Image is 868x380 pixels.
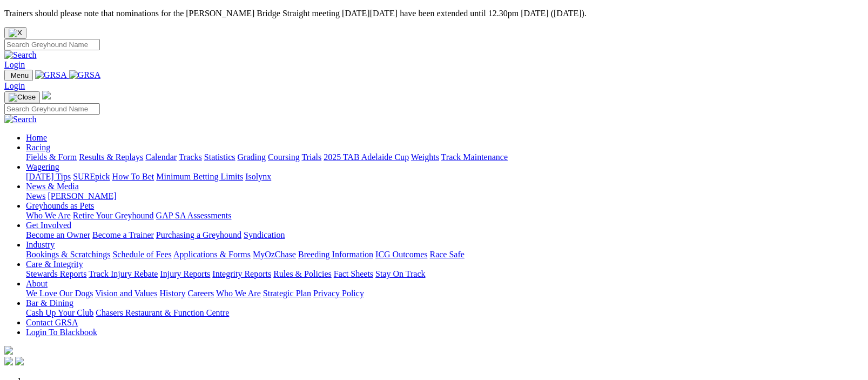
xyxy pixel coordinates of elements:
a: Tracks [179,152,202,162]
a: 2025 TAB Adelaide Cup [324,152,409,162]
a: Home [26,133,47,142]
div: Bar & Dining [26,308,864,318]
img: logo-grsa-white.png [42,91,51,99]
a: Minimum Betting Limits [156,172,243,181]
div: About [26,289,864,298]
a: News [26,191,45,201]
a: Wagering [26,162,59,171]
a: History [159,289,185,298]
a: SUREpick [73,172,110,181]
span: Menu [11,71,29,79]
button: Close [4,27,26,39]
a: Track Injury Rebate [89,269,158,278]
a: Isolynx [245,172,271,181]
a: How To Bet [112,172,154,181]
a: Retire Your Greyhound [73,211,154,220]
a: Syndication [244,230,285,239]
a: Stay On Track [375,269,425,278]
button: Toggle navigation [4,70,33,81]
a: MyOzChase [253,250,296,259]
a: Industry [26,240,55,249]
a: Privacy Policy [313,289,364,298]
img: Close [9,93,36,102]
input: Search [4,39,100,50]
a: Login [4,81,25,90]
input: Search [4,103,100,115]
img: Search [4,50,37,60]
a: Fact Sheets [334,269,373,278]
a: Careers [187,289,214,298]
img: twitter.svg [15,357,24,365]
img: facebook.svg [4,357,13,365]
a: Chasers Restaurant & Function Centre [96,308,229,317]
a: Applications & Forms [173,250,251,259]
a: Trials [301,152,321,162]
a: Care & Integrity [26,259,83,269]
a: Strategic Plan [263,289,311,298]
a: Login To Blackbook [26,328,97,337]
a: Rules & Policies [273,269,332,278]
a: Track Maintenance [441,152,508,162]
img: GRSA [69,70,101,80]
a: ICG Outcomes [375,250,427,259]
div: Industry [26,250,864,259]
a: Become a Trainer [92,230,154,239]
div: News & Media [26,191,864,201]
a: Cash Up Your Club [26,308,93,317]
a: Stewards Reports [26,269,86,278]
a: Grading [238,152,266,162]
a: Racing [26,143,50,152]
a: Vision and Values [95,289,157,298]
a: Fields & Form [26,152,77,162]
a: [PERSON_NAME] [48,191,116,201]
a: Login [4,60,25,69]
img: X [9,29,22,37]
a: Race Safe [429,250,464,259]
a: Who We Are [26,211,71,220]
a: Coursing [268,152,300,162]
a: Integrity Reports [212,269,271,278]
button: Toggle navigation [4,91,40,103]
div: Racing [26,152,864,162]
a: We Love Our Dogs [26,289,93,298]
a: Weights [411,152,439,162]
a: Schedule of Fees [112,250,171,259]
img: logo-grsa-white.png [4,346,13,355]
a: Statistics [204,152,235,162]
a: Injury Reports [160,269,210,278]
a: Bookings & Scratchings [26,250,110,259]
a: Get Involved [26,221,71,230]
a: Calendar [145,152,177,162]
p: Trainers should please note that nominations for the [PERSON_NAME] Bridge Straight meeting [DATE]... [4,9,864,18]
div: Care & Integrity [26,269,864,279]
a: News & Media [26,182,79,191]
a: About [26,279,48,288]
a: Become an Owner [26,230,90,239]
a: Breeding Information [298,250,373,259]
a: Greyhounds as Pets [26,201,94,210]
a: GAP SA Assessments [156,211,232,220]
img: Search [4,115,37,124]
a: [DATE] Tips [26,172,71,181]
div: Get Involved [26,230,864,240]
a: Who We Are [216,289,261,298]
a: Contact GRSA [26,318,78,327]
img: GRSA [35,70,67,80]
a: Results & Replays [79,152,143,162]
div: Wagering [26,172,864,182]
div: Greyhounds as Pets [26,211,864,221]
a: Bar & Dining [26,298,73,308]
a: Purchasing a Greyhound [156,230,241,239]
